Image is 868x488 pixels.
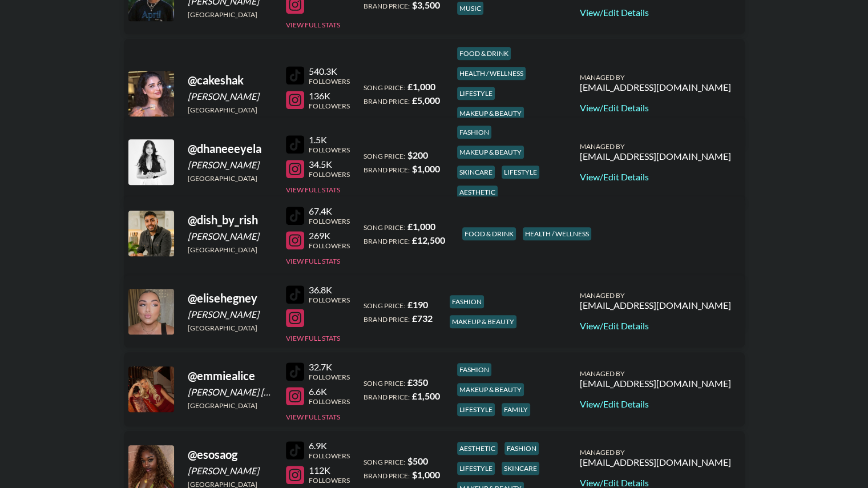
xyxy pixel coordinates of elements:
div: 6.6K [309,386,350,397]
strong: $ 1,000 [412,469,440,480]
strong: £ 350 [407,377,428,388]
a: View/Edit Details [580,102,731,114]
div: Managed By [580,142,731,151]
span: Brand Price: [364,166,410,174]
div: [GEOGRAPHIC_DATA] [188,106,272,114]
div: food & drink [457,47,511,60]
div: [PERSON_NAME] [PERSON_NAME] [188,386,272,398]
div: 269K [309,230,350,241]
div: lifestyle [502,166,539,179]
div: 36.8K [309,284,350,296]
div: makeup & beauty [457,107,524,120]
button: View Full Stats [286,334,340,342]
div: fashion [457,363,491,376]
div: [EMAIL_ADDRESS][DOMAIN_NAME] [580,82,731,93]
button: View Full Stats [286,257,340,265]
a: View/Edit Details [580,171,731,183]
div: [PERSON_NAME] [188,91,272,102]
div: Followers [309,170,350,179]
div: [GEOGRAPHIC_DATA] [188,10,272,19]
a: View/Edit Details [580,320,731,332]
div: @ cakeshak [188,73,272,87]
div: Followers [309,451,350,460]
div: @ esosaog [188,447,272,462]
a: View/Edit Details [580,7,731,18]
div: fashion [504,442,539,455]
div: makeup & beauty [450,315,516,328]
strong: £ 190 [407,299,428,310]
div: [GEOGRAPHIC_DATA] [188,401,272,410]
span: Brand Price: [364,315,410,324]
div: aesthetic [457,185,498,199]
div: lifestyle [457,403,495,416]
strong: $ 200 [407,150,428,160]
button: View Full Stats [286,185,340,194]
div: Managed By [580,448,731,457]
a: View/Edit Details [580,398,731,410]
div: health / wellness [457,67,526,80]
div: Followers [309,77,350,86]
strong: $ 500 [407,455,428,466]
div: [EMAIL_ADDRESS][DOMAIN_NAME] [580,378,731,389]
span: Brand Price: [364,471,410,480]
div: lifestyle [457,87,495,100]
div: Followers [309,102,350,110]
div: health / wellness [523,227,591,240]
div: Followers [309,146,350,154]
div: food & drink [462,227,516,240]
div: [EMAIL_ADDRESS][DOMAIN_NAME] [580,151,731,162]
div: Followers [309,217,350,225]
div: family [502,403,530,416]
div: @ dish_by_rish [188,213,272,227]
span: Song Price: [364,379,405,388]
div: lifestyle [457,462,495,475]
div: 34.5K [309,159,350,170]
div: fashion [450,295,484,308]
div: Managed By [580,291,731,300]
div: [EMAIL_ADDRESS][DOMAIN_NAME] [580,457,731,468]
div: Followers [309,296,350,304]
span: Song Price: [364,83,405,92]
strong: £ 1,000 [407,221,435,232]
div: 112K [309,465,350,476]
div: [GEOGRAPHIC_DATA] [188,245,272,254]
div: Managed By [580,369,731,378]
div: [GEOGRAPHIC_DATA] [188,324,272,332]
div: [PERSON_NAME] [188,465,272,477]
div: skincare [457,166,495,179]
div: [EMAIL_ADDRESS][DOMAIN_NAME] [580,300,731,311]
span: Brand Price: [364,97,410,106]
div: 1.5K [309,134,350,146]
div: Followers [309,373,350,381]
span: Song Price: [364,458,405,466]
div: 6.9K [309,440,350,451]
div: [PERSON_NAME] [188,309,272,320]
div: fashion [457,126,491,139]
strong: £ 1,000 [407,81,435,92]
div: skincare [502,462,539,475]
button: View Full Stats [286,117,340,126]
div: music [457,2,483,15]
div: @ emmiealice [188,369,272,383]
div: makeup & beauty [457,383,524,396]
span: Song Price: [364,152,405,160]
div: 67.4K [309,205,350,217]
span: Brand Price: [364,2,410,10]
span: Song Price: [364,301,405,310]
div: [PERSON_NAME] [188,159,272,171]
strong: $ 1,000 [412,163,440,174]
div: aesthetic [457,442,498,455]
button: View Full Stats [286,21,340,29]
button: View Full Stats [286,413,340,421]
div: 136K [309,90,350,102]
div: @ elisehegney [188,291,272,305]
div: Followers [309,476,350,485]
div: Followers [309,241,350,250]
strong: £ 5,000 [412,95,440,106]
span: Song Price: [364,223,405,232]
span: Brand Price: [364,237,410,245]
div: 540.3K [309,66,350,77]
strong: £ 1,500 [412,390,440,401]
div: [PERSON_NAME] [188,231,272,242]
span: Brand Price: [364,393,410,401]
